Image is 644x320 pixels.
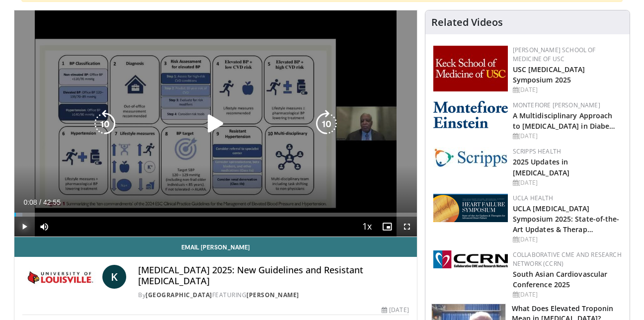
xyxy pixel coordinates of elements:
a: Scripps Health [513,147,561,156]
a: USC [MEDICAL_DATA] Symposium 2025 [513,65,585,84]
a: [GEOGRAPHIC_DATA] [146,291,212,299]
div: [DATE] [513,235,622,244]
span: 42:55 [43,198,61,206]
a: South Asian Cardiovascular Conference 2025 [513,269,608,289]
div: [DATE] [382,306,408,315]
a: UCLA Health [513,194,554,202]
div: [DATE] [513,132,622,141]
span: 0:08 [23,198,37,206]
a: Email [PERSON_NAME] [14,237,417,257]
a: 2025 Updates in [MEDICAL_DATA] [513,157,569,177]
h4: [MEDICAL_DATA] 2025: New Guidelines and Resistant [MEDICAL_DATA] [138,265,408,286]
div: [DATE] [513,290,622,299]
button: Mute [34,217,54,237]
a: Montefiore [PERSON_NAME] [513,101,600,109]
a: [PERSON_NAME] [246,291,299,299]
a: [PERSON_NAME] School of Medicine of USC [513,46,596,63]
button: Enable picture-in-picture mode [377,217,397,237]
a: UCLA [MEDICAL_DATA] Symposium 2025: State-of-the-Art Updates & Therap… [513,204,620,234]
button: Play [14,217,34,237]
img: c9f2b0b7-b02a-4276-a72a-b0cbb4230bc1.jpg.150x105_q85_autocrop_double_scale_upscale_version-0.2.jpg [433,147,508,167]
img: b0142b4c-93a1-4b58-8f91-5265c282693c.png.150x105_q85_autocrop_double_scale_upscale_version-0.2.png [433,101,508,128]
div: [DATE] [513,85,622,94]
a: K [102,265,126,289]
a: Collaborative CME and Research Network (CCRN) [513,250,622,268]
video-js: Video Player [14,10,417,237]
button: Fullscreen [397,217,417,237]
div: [DATE] [513,178,622,187]
span: / [39,198,41,206]
div: Progress Bar [14,213,417,217]
div: By FEATURING [138,291,408,300]
a: A Multidisciplinary Approach to [MEDICAL_DATA] in Diabe… [513,111,616,131]
h4: Related Videos [431,16,503,28]
img: University of Louisville [22,265,98,289]
img: 7b941f1f-d101-407a-8bfa-07bd47db01ba.png.150x105_q85_autocrop_double_scale_upscale_version-0.2.jpg [433,46,508,91]
img: 0682476d-9aca-4ba2-9755-3b180e8401f5.png.150x105_q85_autocrop_double_scale_upscale_version-0.2.png [433,194,508,222]
img: a04ee3ba-8487-4636-b0fb-5e8d268f3737.png.150x105_q85_autocrop_double_scale_upscale_version-0.2.png [433,250,508,268]
button: Playback Rate [357,217,377,237]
